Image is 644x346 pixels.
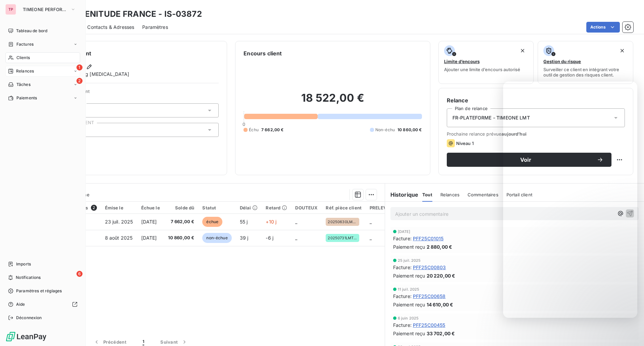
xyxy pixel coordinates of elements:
[141,219,157,225] span: [DATE]
[168,205,195,210] div: Solde dû
[143,339,144,345] span: 1
[385,191,419,199] h6: Historique
[452,114,530,121] span: FR-PLATEFORME - TIMEONE LMT
[16,301,25,307] span: Aide
[456,141,474,146] span: Niveau 1
[447,153,611,167] button: Voir
[447,96,625,104] h6: Relance
[91,205,97,211] span: 2
[244,49,282,57] h6: Encours client
[105,205,133,210] div: Émise le
[168,235,195,241] span: 10 860,00 €
[105,235,133,241] span: 8 août 2025
[266,205,287,210] div: Retard
[398,230,411,234] span: [DATE]
[240,235,249,241] span: 39 j
[398,287,420,291] span: 11 juil. 2025
[370,205,403,210] div: PRELEVEMENT
[328,220,357,224] span: 20250630LMT05583
[326,205,362,210] div: Réf. pièce client
[447,131,625,137] span: Prochaine relance prévue
[621,323,637,339] iframe: Intercom live chat
[413,264,446,271] span: PFF25C00803
[393,264,412,271] span: Facture :
[295,235,297,241] span: _
[370,219,372,225] span: _
[543,67,628,78] span: Surveiller ce client en intégrant votre outil de gestion des risques client.
[455,157,597,162] span: Voir
[141,235,157,241] span: [DATE]
[438,41,534,84] button: Limite d’encoursAjouter une limite d’encours autorisé
[398,258,421,262] span: 25 juil. 2025
[266,219,276,225] span: +10 j
[393,322,412,329] span: Facture :
[413,235,444,242] span: PFF25C01015
[59,8,202,20] h3: ENI PLENITUDE FRANCE - IS-03872
[16,55,30,61] span: Clients
[87,24,134,31] span: Contacts & Adresses
[54,71,129,78] span: Pole Publishing [MEDICAL_DATA]
[202,217,222,227] span: échue
[240,205,258,210] div: Délai
[393,301,425,308] span: Paiement reçu
[76,271,83,277] span: 6
[398,316,419,320] span: 6 juin 2025
[295,205,318,210] div: DOUTEUX
[142,24,168,31] span: Paramètres
[5,299,80,310] a: Aide
[5,4,16,15] div: TP
[375,127,395,133] span: Non-échu
[427,301,453,308] span: 14 610,00 €
[427,272,455,279] span: 20 220,00 €
[422,192,432,197] span: Tout
[202,205,231,210] div: Statut
[16,288,62,294] span: Paramètres et réglages
[413,322,445,329] span: PFF25C00455
[328,236,357,240] span: 20250731LMT05615
[266,235,273,241] span: -6 j
[393,330,425,337] span: Paiement reçu
[76,64,83,70] span: 1
[249,127,259,133] span: Échu
[444,59,480,64] span: Limite d’encours
[295,219,297,225] span: _
[261,127,284,133] span: 7 662,00 €
[141,205,160,210] div: Échue le
[393,293,412,300] span: Facture :
[16,68,34,74] span: Relances
[370,235,372,241] span: _
[393,235,412,242] span: Facture :
[427,243,452,250] span: 2 880,00 €
[413,293,446,300] span: PFF25C00658
[503,82,637,318] iframe: Intercom live chat
[16,28,47,34] span: Tableau de bord
[440,192,460,197] span: Relances
[16,41,34,47] span: Factures
[76,78,83,84] span: 2
[23,7,68,12] span: TIMEONE PERFORMANCE
[244,91,422,111] h2: 18 522,00 €
[16,261,31,267] span: Imports
[16,275,41,281] span: Notifications
[427,330,455,337] span: 33 702,00 €
[444,67,520,72] span: Ajouter une limite d’encours autorisé
[5,331,47,342] img: Logo LeanPay
[240,219,248,225] span: 55 j
[543,59,581,64] span: Gestion du risque
[41,49,219,57] h6: Informations client
[168,218,195,225] span: 7 662,00 €
[397,127,422,133] span: 10 860,00 €
[54,89,219,98] span: Propriétés Client
[243,121,245,127] span: 0
[468,192,498,197] span: Commentaires
[501,131,527,137] span: aujourd’hui
[393,243,425,250] span: Paiement reçu
[105,219,133,225] span: 23 juil. 2025
[16,95,37,101] span: Paiements
[393,272,425,279] span: Paiement reçu
[16,315,42,321] span: Déconnexion
[538,41,633,84] button: Gestion du risqueSurveiller ce client en intégrant votre outil de gestion des risques client.
[202,233,231,243] span: non-échue
[586,22,620,33] button: Actions
[16,82,31,88] span: Tâches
